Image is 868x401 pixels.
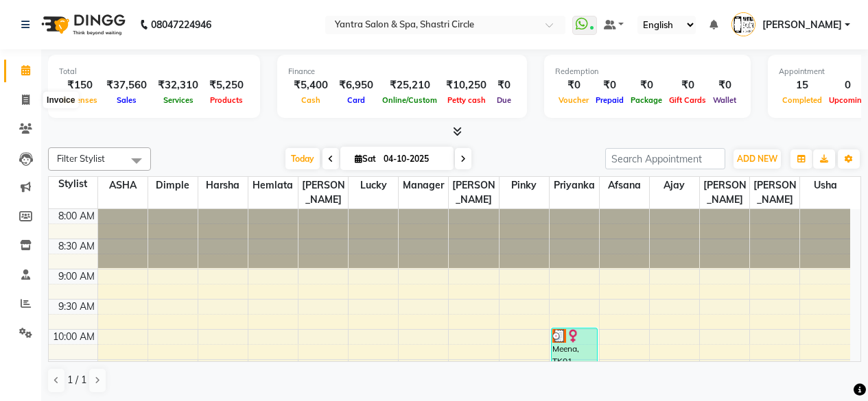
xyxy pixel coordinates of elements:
[248,177,298,194] span: Hemlata
[592,95,627,105] span: Prepaid
[59,77,101,93] div: ₹150
[379,77,441,93] div: ₹25,210
[101,77,152,93] div: ₹37,560
[351,154,379,164] span: Sat
[627,95,666,105] span: Package
[779,77,825,93] div: 15
[709,77,740,93] div: ₹0
[298,177,348,208] span: [PERSON_NAME]
[441,77,492,93] div: ₹10,250
[555,77,592,93] div: ₹0
[592,77,627,93] div: ₹0
[50,360,97,374] div: 10:30 AM
[731,12,755,36] img: Arvind
[737,154,777,164] span: ADD NEW
[204,77,249,93] div: ₹5,250
[666,77,709,93] div: ₹0
[762,18,842,32] span: [PERSON_NAME]
[750,177,799,208] span: [PERSON_NAME]
[449,177,498,208] span: [PERSON_NAME]
[666,95,709,105] span: Gift Cards
[344,95,368,105] span: Card
[285,148,320,169] span: Today
[379,95,441,105] span: Online/Custom
[67,373,86,387] span: 1 / 1
[56,209,97,223] div: 8:00 AM
[148,177,198,194] span: Dimple
[349,177,398,194] span: lucky
[800,177,850,194] span: usha
[379,149,448,169] input: 2025-10-04
[333,77,379,93] div: ₹6,950
[552,328,597,371] div: Meena, TK01, 10:00 AM-10:45 AM, Pedi Pai manicure
[207,95,246,105] span: Products
[152,77,204,93] div: ₹32,310
[550,177,599,194] span: Priyanka
[298,95,324,105] span: Cash
[493,95,515,105] span: Due
[444,95,489,105] span: Petty cash
[50,330,97,344] div: 10:00 AM
[627,77,666,93] div: ₹0
[399,177,448,194] span: Manager
[56,269,97,284] div: 9:00 AM
[288,77,333,93] div: ₹5,400
[600,177,649,194] span: Afsana
[43,92,78,108] div: Invoice
[56,300,97,314] div: 9:30 AM
[779,95,825,105] span: Completed
[555,66,740,77] div: Redemption
[198,177,248,194] span: Harsha
[734,149,781,169] button: ADD NEW
[35,5,129,44] img: logo
[98,177,148,194] span: ASHA
[709,95,740,105] span: Wallet
[288,66,516,77] div: Finance
[151,5,211,44] b: 08047224946
[650,177,699,194] span: Ajay
[59,66,249,77] div: Total
[605,148,725,169] input: Search Appointment
[49,177,97,191] div: Stylist
[57,153,105,164] span: Filter Stylist
[492,77,516,93] div: ₹0
[160,95,197,105] span: Services
[56,239,97,254] div: 8:30 AM
[500,177,549,194] span: Pinky
[555,95,592,105] span: Voucher
[700,177,749,208] span: [PERSON_NAME]
[113,95,140,105] span: Sales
